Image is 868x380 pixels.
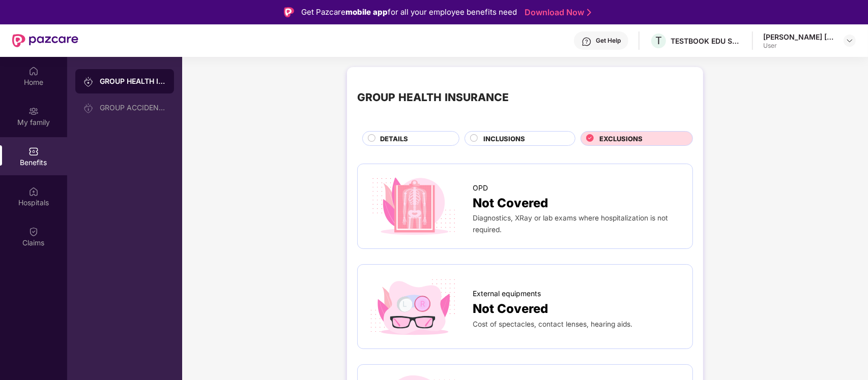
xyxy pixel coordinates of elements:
span: External equipments [473,288,541,299]
img: svg+xml;base64,PHN2ZyBpZD0iSG9zcGl0YWxzIiB4bWxucz0iaHR0cDovL3d3dy53My5vcmcvMjAwMC9zdmciIHdpZHRoPS... [28,186,39,197]
img: svg+xml;base64,PHN2ZyBpZD0iSGVscC0zMngzMiIgeG1sbnM9Imh0dHA6Ly93d3cudzMub3JnLzIwMDAvc3ZnIiB3aWR0aD... [582,37,592,47]
div: TESTBOOK EDU SOLUTIONS PRIVATE LIMITED [671,36,742,46]
div: GROUP ACCIDENTAL INSURANCE [100,104,166,112]
div: User [763,42,834,50]
span: T [655,35,662,47]
span: Not Covered [473,299,548,319]
img: svg+xml;base64,PHN2ZyB3aWR0aD0iMjAiIGhlaWdodD0iMjAiIHZpZXdCb3g9IjAgMCAyMCAyMCIgZmlsbD0ibm9uZSIgeG... [83,77,94,87]
img: icon [368,174,459,238]
img: svg+xml;base64,PHN2ZyBpZD0iQmVuZWZpdHMiIHhtbG5zPSJodHRwOi8vd3d3LnczLm9yZy8yMDAwL3N2ZyIgd2lkdGg9Ij... [28,146,39,156]
span: Cost of spectacles, contact lenses, hearing aids. [473,320,632,328]
img: icon [368,275,459,339]
img: svg+xml;base64,PHN2ZyB3aWR0aD0iMjAiIGhlaWdodD0iMjAiIHZpZXdCb3g9IjAgMCAyMCAyMCIgZmlsbD0ibm9uZSIgeG... [83,103,94,113]
img: New Pazcare Logo [12,34,78,47]
img: svg+xml;base64,PHN2ZyB3aWR0aD0iMjAiIGhlaWdodD0iMjAiIHZpZXdCb3g9IjAgMCAyMCAyMCIgZmlsbD0ibm9uZSIgeG... [28,106,39,116]
div: GROUP HEALTH INSURANCE [100,76,166,86]
div: [PERSON_NAME] [PERSON_NAME] [763,32,834,42]
img: svg+xml;base64,PHN2ZyBpZD0iRHJvcGRvd24tMzJ4MzIiIHhtbG5zPSJodHRwOi8vd3d3LnczLm9yZy8yMDAwL3N2ZyIgd2... [846,37,854,45]
img: svg+xml;base64,PHN2ZyBpZD0iQ2xhaW0iIHhtbG5zPSJodHRwOi8vd3d3LnczLm9yZy8yMDAwL3N2ZyIgd2lkdGg9IjIwIi... [28,227,39,237]
span: INCLUSIONS [483,134,525,144]
span: EXCLUSIONS [600,134,643,144]
span: DETAILS [380,134,408,144]
a: Download Now [525,7,588,18]
div: GROUP HEALTH INSURANCE [357,89,509,106]
img: svg+xml;base64,PHN2ZyBpZD0iSG9tZSIgeG1sbnM9Imh0dHA6Ly93d3cudzMub3JnLzIwMDAvc3ZnIiB3aWR0aD0iMjAiIG... [28,66,39,76]
img: Logo [284,7,294,17]
span: OPD [473,182,488,194]
span: Diagnostics, XRay or lab exams where hospitalization is not required. [473,214,668,234]
img: Stroke [587,7,591,18]
strong: mobile app [345,7,388,17]
div: Get Pazcare for all your employee benefits need [301,6,517,18]
span: Not Covered [473,194,548,213]
div: Get Help [596,37,621,45]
